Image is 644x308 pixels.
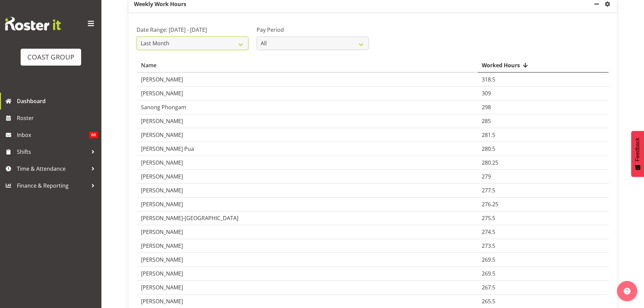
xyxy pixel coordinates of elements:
label: Pay Period [257,26,368,34]
td: [PERSON_NAME] [137,170,478,184]
td: [PERSON_NAME] [137,239,478,253]
span: 269.5 [482,256,495,263]
span: 269.5 [482,270,495,277]
span: 276.25 [482,200,498,208]
span: Dashboard [17,96,98,106]
label: Date Range: [DATE] - [DATE] [137,26,248,34]
img: help-xxl-2.png [624,288,630,294]
span: Time & Attendance [17,164,88,174]
span: 285 [482,117,491,125]
span: Inbox [17,130,89,140]
td: [PERSON_NAME] [137,128,478,142]
span: 279 [482,173,491,180]
td: [PERSON_NAME] [137,114,478,128]
button: Feedback - Show survey [631,131,644,177]
td: [PERSON_NAME] Pua [137,142,478,156]
span: 267.5 [482,284,495,291]
div: COAST GROUP [27,52,74,62]
span: 309 [482,90,491,97]
td: [PERSON_NAME] [137,197,478,211]
span: 274.5 [482,228,495,236]
span: 265.5 [482,298,495,305]
span: Roster [17,113,98,123]
span: 66 [89,132,98,138]
td: [PERSON_NAME] [137,281,478,294]
td: [PERSON_NAME] [137,267,478,281]
td: [PERSON_NAME] [137,73,478,87]
span: Worked Hours [482,61,520,69]
span: 273.5 [482,242,495,250]
span: 277.5 [482,187,495,194]
span: 280.25 [482,159,498,166]
td: Sanong Phongam [137,100,478,114]
span: Finance & Reporting [17,181,88,191]
td: [PERSON_NAME]-[GEOGRAPHIC_DATA] [137,211,478,225]
span: 318.5 [482,76,495,83]
span: 298 [482,103,491,111]
td: [PERSON_NAME] [137,253,478,267]
span: 281.5 [482,131,495,139]
td: [PERSON_NAME] [137,225,478,239]
td: [PERSON_NAME] [137,87,478,100]
td: [PERSON_NAME] [137,184,478,197]
img: Rosterit website logo [5,17,61,30]
span: 280.5 [482,145,495,152]
span: Shifts [17,147,88,157]
span: 275.5 [482,214,495,222]
td: [PERSON_NAME] [137,156,478,170]
span: Name [141,61,157,69]
span: Feedback [635,138,641,161]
